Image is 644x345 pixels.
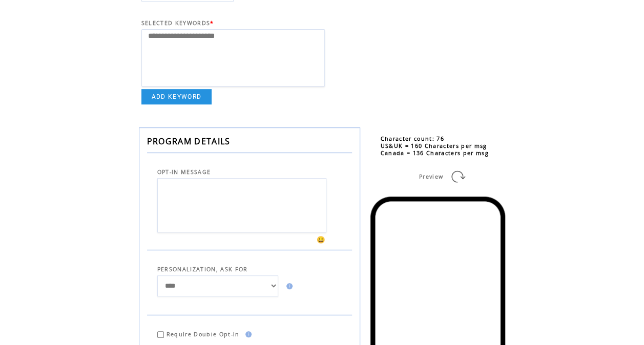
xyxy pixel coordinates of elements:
[141,89,212,104] a: ADD KEYWORD
[381,142,487,149] span: US&UK = 160 Characters per msg
[283,283,293,289] img: help.gif
[167,331,240,338] span: Require Double Opt-in
[381,135,444,142] span: Character count: 76
[157,168,211,176] span: OPT-IN MESSAGE
[242,331,252,337] img: help.gif
[141,19,211,27] span: SELECTED KEYWORDS
[419,173,443,180] span: Preview
[381,149,489,157] span: Canada = 136 Characters per msg
[157,266,248,273] span: PERSONALIZATION, ASK FOR
[147,136,231,147] span: PROGRAM DETAILS
[317,235,326,244] span: 😀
